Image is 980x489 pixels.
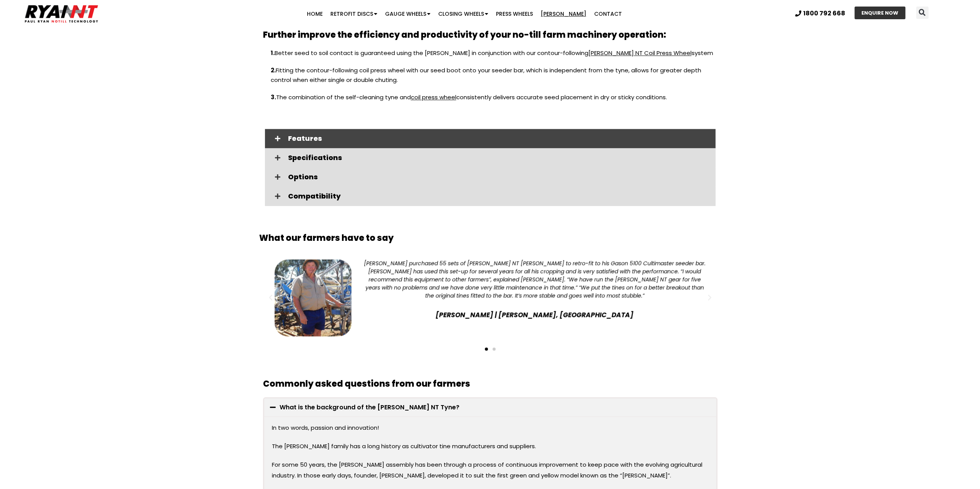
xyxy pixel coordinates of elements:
a: What is the background of the [PERSON_NAME] NT Tyne? [280,403,459,412]
span: ENQUIRE NOW [861,10,898,15]
span: 1800 792 668 [803,10,845,17]
h2: What our farmers have to say [259,233,721,244]
img: Ryan NT logo [23,2,100,26]
div: Search [916,7,928,19]
a: coil press wheel [411,93,456,101]
p: Better seed to soil contact is guaranteed using the [PERSON_NAME] in conjunction with our contour... [263,48,717,65]
strong: 3. [271,93,276,101]
a: Gauge Wheels [381,6,434,22]
a: Retrofit Discs [327,6,381,22]
h2: Further improve the efficiency and productivity of your no-till farm machinery operation: [263,30,717,41]
a: Contact [590,6,626,22]
p: In two words, passion and innovation! [272,422,709,441]
a: Home [303,6,327,22]
span: Features [288,135,709,142]
a: [PERSON_NAME] [537,6,590,22]
span: Options [288,174,709,180]
span: [PERSON_NAME] | [PERSON_NAME], [GEOGRAPHIC_DATA] [363,309,706,320]
strong: 1. [271,49,275,57]
p: Fitting the contour-following coil press wheel with our seed boot onto your seeder bar, which is ... [263,65,717,92]
div: 1 / 2 [271,255,710,340]
p: The combination of the self-cleaning tyne and consistently delivers accurate seed placement in dr... [263,92,717,110]
p: For some 50 years, the [PERSON_NAME] assembly has been through a process of continuous improvemen... [272,459,709,489]
h2: Commonly asked questions from our farmers [263,379,717,390]
span: Specifications [288,154,709,161]
div: Previous slide [267,294,275,302]
p: The [PERSON_NAME] family has a long history as cultivator tine manufacturers and suppliers. [272,441,709,459]
a: [PERSON_NAME] NT Coil Press Wheel [588,49,692,57]
span: Go to slide 2 [493,347,496,350]
span: Go to slide 1 [485,347,488,350]
nav: Menu [190,6,739,22]
div: [PERSON_NAME] purchased 55 sets of [PERSON_NAME] NT [PERSON_NAME] to retro-fit to his Gason 5100 ... [363,259,706,300]
strong: 2. [271,66,276,74]
span: Compatibility [288,193,709,200]
div: What is the background of the [PERSON_NAME] NT Tyne? [264,398,716,416]
div: Next slide [706,294,714,302]
img: Beau Wallis | Berrigan, NSW [275,259,352,336]
a: Press Wheels [492,6,537,22]
div: Slides [271,255,710,355]
a: ENQUIRE NOW [854,7,905,19]
a: Closing Wheels [434,6,492,22]
a: 1800 792 668 [795,10,845,17]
